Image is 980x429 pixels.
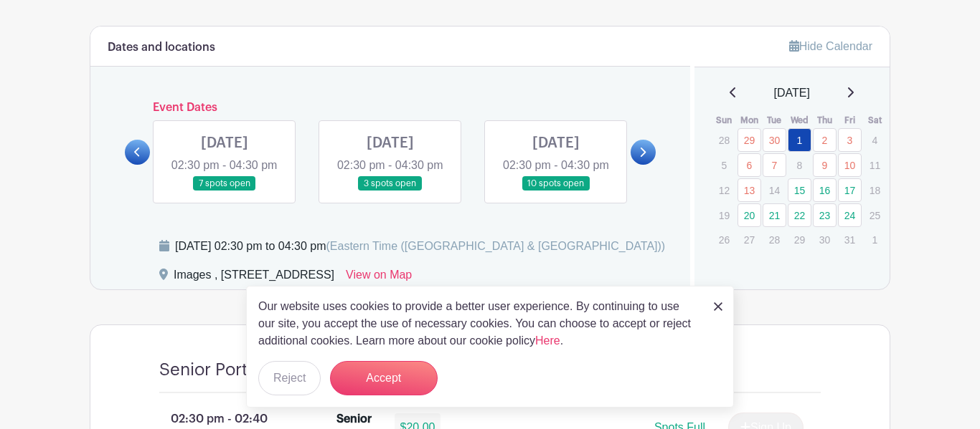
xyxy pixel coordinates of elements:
a: Hide Calendar [789,40,872,52]
p: 29 [788,228,811,251]
span: [DATE] [774,85,810,102]
a: 17 [838,178,862,202]
a: 23 [813,203,837,227]
p: 14 [763,179,786,201]
p: 30 [813,228,837,251]
a: 3 [838,128,862,152]
a: 6 [738,153,761,177]
th: Mon [737,113,762,127]
th: Sun [712,113,737,127]
th: Wed [787,113,812,127]
img: close_button-5f87c8562297e5c2d7936805f587ecaba9071eb48480494691a3f1689db116b3.svg [714,302,722,311]
p: 1 [863,228,887,251]
a: 30 [763,128,786,152]
p: 28 [763,228,786,251]
a: 9 [813,153,837,177]
p: 27 [738,228,761,251]
a: 1 [788,128,811,152]
p: 11 [863,154,887,176]
a: 13 [738,178,761,202]
a: 29 [738,128,761,152]
div: Images , [STREET_ADDRESS] [174,266,334,289]
a: 2 [813,128,837,152]
p: 26 [712,228,736,251]
a: 10 [838,153,862,177]
h6: Event Dates [150,101,631,115]
p: 8 [788,154,811,176]
a: 15 [788,178,811,202]
p: 19 [712,204,736,226]
a: View on Map [346,266,412,289]
p: 28 [712,129,736,151]
p: Our website uses cookies to provide a better user experience. By continuing to use our site, you ... [258,298,699,350]
p: 4 [863,129,887,151]
div: [DATE] 02:30 pm to 04:30 pm [175,238,665,255]
span: (Eastern Time ([GEOGRAPHIC_DATA] & [GEOGRAPHIC_DATA])) [326,240,665,252]
p: 25 [863,204,887,226]
p: 12 [712,179,736,201]
a: 20 [738,203,761,227]
a: Here [535,334,560,347]
p: 18 [863,179,887,201]
th: Thu [812,113,837,127]
h6: Dates and locations [108,41,215,54]
th: Sat [862,113,887,127]
a: 24 [838,203,862,227]
a: 22 [788,203,811,227]
h4: Senior Portrait Appointment [159,360,385,380]
button: Accept [330,361,438,395]
p: 31 [838,228,862,251]
a: 7 [763,153,786,177]
a: 21 [763,203,786,227]
th: Tue [762,113,787,127]
button: Reject [258,361,321,395]
a: 16 [813,178,837,202]
th: Fri [837,113,862,127]
p: 5 [712,154,736,176]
